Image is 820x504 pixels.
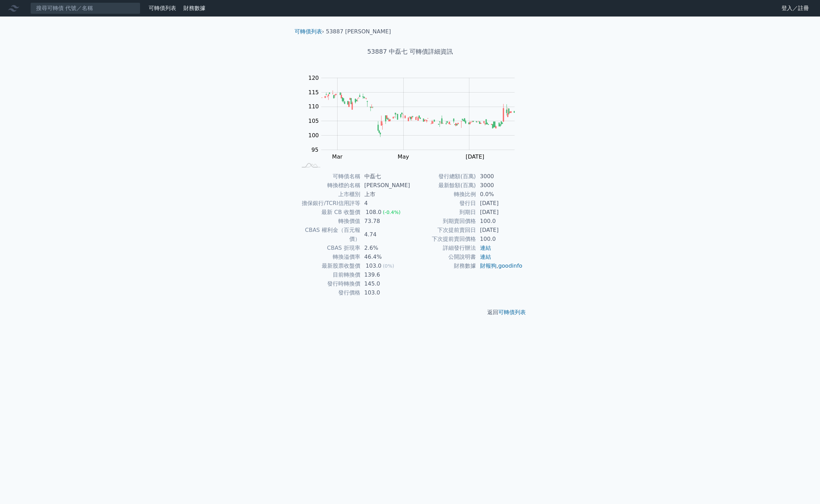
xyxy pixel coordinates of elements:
a: 可轉債列表 [498,309,526,315]
td: 轉換價值 [297,217,360,226]
td: 中磊七 [360,172,410,181]
a: 連結 [480,245,491,251]
input: 搜尋可轉債 代號／名稱 [30,2,140,14]
tspan: 95 [311,147,318,153]
td: 發行時轉換價 [297,279,360,288]
a: 可轉債列表 [149,5,176,11]
tspan: 110 [308,103,319,110]
h1: 53887 中磊七 可轉債詳細資訊 [289,47,531,56]
td: 轉換標的名稱 [297,181,360,190]
td: 發行價格 [297,288,360,297]
td: CBAS 權利金（百元報價） [297,226,360,244]
td: 100.0 [476,235,523,244]
td: 3000 [476,181,523,190]
td: 擔保銀行/TCRI信用評等 [297,199,360,208]
tspan: 115 [308,89,319,96]
tspan: 120 [308,75,319,81]
td: 最新股票收盤價 [297,261,360,270]
a: 財報狗 [480,262,497,269]
td: 發行日 [410,199,476,208]
a: 可轉債列表 [295,28,322,35]
g: Chart [305,75,525,160]
tspan: May [398,153,409,160]
td: 最新 CB 收盤價 [297,208,360,217]
td: [DATE] [476,208,523,217]
td: 下次提前賣回價格 [410,235,476,244]
td: [DATE] [476,199,523,208]
td: 2.6% [360,244,410,253]
td: , [476,261,523,270]
td: 0.0% [476,190,523,199]
td: 上市 [360,190,410,199]
td: CBAS 折現率 [297,244,360,253]
td: 詳細發行辦法 [410,244,476,253]
tspan: 100 [308,132,319,139]
td: 100.0 [476,217,523,226]
tspan: 105 [308,118,319,124]
td: 發行總額(百萬) [410,172,476,181]
span: (0%) [383,263,394,269]
tspan: [DATE] [466,153,484,160]
td: 4 [360,199,410,208]
td: 3000 [476,172,523,181]
td: 財務數據 [410,261,476,270]
td: 145.0 [360,279,410,288]
td: 轉換溢價率 [297,253,360,261]
td: 可轉債名稱 [297,172,360,181]
td: 139.6 [360,270,410,279]
td: 4.74 [360,226,410,244]
a: goodinfo [498,262,522,269]
td: 公開說明書 [410,253,476,261]
li: 53887 [PERSON_NAME] [326,28,391,36]
td: 73.78 [360,217,410,226]
div: 103.0 [364,261,383,270]
td: 到期賣回價格 [410,217,476,226]
tspan: Mar [332,153,343,160]
td: 上市櫃別 [297,190,360,199]
td: 103.0 [360,288,410,297]
td: [DATE] [476,226,523,235]
a: 連結 [480,254,491,260]
td: [PERSON_NAME] [360,181,410,190]
p: 返回 [289,308,531,317]
td: 目前轉換價 [297,270,360,279]
td: 46.4% [360,253,410,261]
div: 108.0 [364,208,383,217]
td: 下次提前賣回日 [410,226,476,235]
a: 財務數據 [183,5,205,11]
td: 最新餘額(百萬) [410,181,476,190]
span: (-0.4%) [383,210,401,215]
li: › [295,28,324,36]
a: 登入／註冊 [776,3,814,14]
td: 轉換比例 [410,190,476,199]
td: 到期日 [410,208,476,217]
